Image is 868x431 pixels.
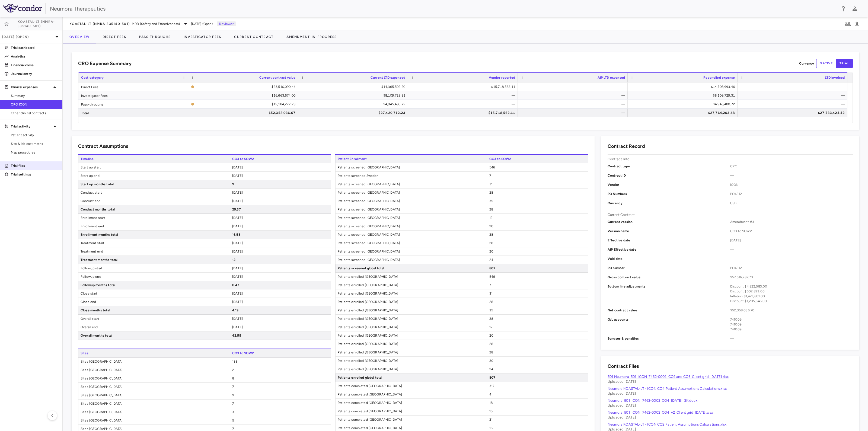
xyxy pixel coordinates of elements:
[2,34,54,39] p: [DATE] (Open)
[232,241,243,245] span: [DATE]
[232,216,243,220] span: [DATE]
[336,172,487,180] span: Patients screened Sweden
[78,256,230,264] span: Treatment months total
[78,163,230,171] span: Start up start
[608,403,853,408] p: Uploaded [DATE]
[608,336,730,341] p: Bonuses & penalties
[489,207,493,211] span: 28
[11,133,58,138] span: Patient activity
[336,247,487,256] span: Patients screened [GEOGRAPHIC_DATA]
[11,85,52,90] p: Clinical expenses
[633,100,735,108] div: $4,945,480.72
[489,334,493,337] span: 20
[232,250,243,253] span: [DATE]
[489,241,493,245] span: 28
[232,368,234,372] span: 2
[608,266,730,270] p: PO number
[11,141,58,146] span: Site & lab cost matrix
[336,180,487,188] span: Patients screened [GEOGRAPHIC_DATA]
[11,111,58,116] span: Other clinical contracts
[232,376,234,380] span: 8
[489,317,493,321] span: 28
[217,21,235,26] p: Reviewer
[489,359,493,363] span: 20
[18,20,62,28] span: KOASTAL-LT (NMRA-335140-501)
[608,219,730,224] p: Current version
[78,197,230,205] span: Conduct end
[133,30,177,43] button: Pass-Throughs
[336,306,487,314] span: Patients enrolled [GEOGRAPHIC_DATA]
[232,334,241,337] span: 42.55
[196,100,295,108] div: $12,184,272.23
[608,363,639,370] h6: Contract Files
[730,247,853,252] span: —
[78,239,230,247] span: Treatment start
[69,22,130,26] span: KOASTAL-LT (NMRA-335140-501)
[336,273,487,281] span: Patients enrolled [GEOGRAPHIC_DATA]
[196,82,295,91] div: $23,510,090.44
[730,256,853,261] span: —
[608,422,726,426] a: Neumora KOASTAL-LT - ICON CO2 Patient Assumptions Calculations.xlsx
[78,60,132,67] h6: CRO Expense Summary
[608,201,730,206] p: Currency
[11,102,58,107] span: CRO ICON
[608,317,730,332] p: G/L accounts
[489,384,494,388] span: 317
[608,256,730,261] p: Void date
[259,76,295,79] span: Current contract value
[336,256,487,264] span: Patients screened [GEOGRAPHIC_DATA]
[232,393,234,397] span: 9
[230,349,331,357] span: CO3 to SOW2
[608,229,730,234] p: Version name
[78,143,128,150] h6: Contract Assumptions
[730,173,853,178] span: —
[633,91,735,100] div: $8,109,729.31
[78,222,230,230] span: Enrollment end
[336,348,487,356] span: Patients enrolled [GEOGRAPHIC_DATA]
[489,233,493,237] span: 28
[336,365,487,373] span: Patients enrolled [GEOGRAPHIC_DATA]
[336,390,487,398] span: Patients completed [GEOGRAPHIC_DATA]
[78,366,230,374] span: Sites [GEOGRAPHIC_DATA]
[523,108,625,117] div: —
[608,247,730,252] p: AIP Effective date
[78,205,230,213] span: Conduct months total
[730,317,853,322] div: 741009
[336,222,487,230] span: Patients screened [GEOGRAPHIC_DATA]
[232,308,239,312] span: 4.19
[232,325,243,329] span: [DATE]
[608,191,730,196] p: PO Numbers
[489,342,493,346] span: 28
[78,264,230,272] span: Followup start
[633,108,735,117] div: $27,764,203.48
[78,231,230,239] span: Enrollment months total
[742,108,845,117] div: $27,733,424.42
[78,247,230,256] span: Treatment end
[232,317,243,321] span: [DATE]
[336,205,487,213] span: Patients screened [GEOGRAPHIC_DATA]
[489,325,493,329] span: 12
[371,76,405,79] span: Current LTD expensed
[232,427,234,431] span: 7
[489,250,493,253] span: 20
[78,374,230,382] span: Sites [GEOGRAPHIC_DATA]
[489,191,493,194] span: 28
[608,308,730,313] p: Net contract value
[836,59,853,68] button: trial
[232,191,243,194] span: [DATE]
[336,407,487,415] span: Patients completed [GEOGRAPHIC_DATA]
[608,387,727,391] a: Neumora KOASTAL-LT - ICON CO4 Patient Assumptions Calculations.xlsx
[78,214,230,222] span: Enrollment start
[303,91,405,100] div: $8,109,729.31
[96,30,133,43] button: Direct Fees
[608,182,730,187] p: Vendor
[78,306,230,314] span: Close months total
[11,150,58,155] span: Map procedures
[730,191,853,196] span: PO4812
[336,331,487,340] span: Patients enrolled [GEOGRAPHIC_DATA]
[799,61,814,66] p: Currency
[730,266,853,270] span: PO4812
[232,258,235,262] span: 12
[730,289,853,294] div: Discount $602,823.00
[336,357,487,365] span: Patients enrolled [GEOGRAPHIC_DATA]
